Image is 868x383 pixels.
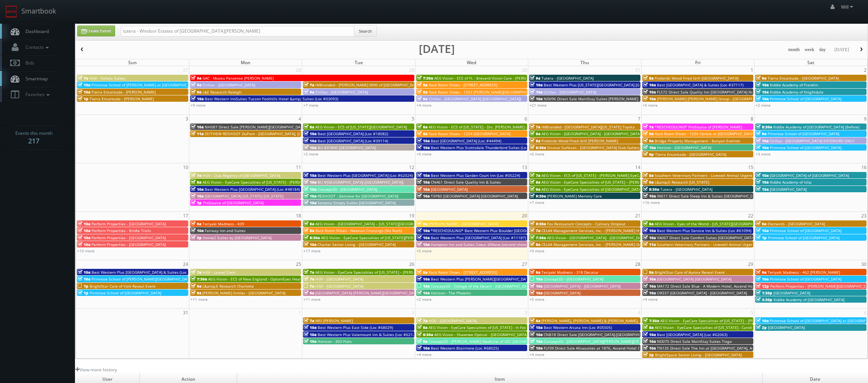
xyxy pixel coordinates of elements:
[756,96,769,101] span: 10a
[770,276,841,282] span: Primrose School of [GEOGRAPHIC_DATA]
[541,270,598,275] span: Teriyaki Madness - 318 Decatur
[431,193,518,199] span: TXP80 [GEOGRAPHIC_DATA] [GEOGRAPHIC_DATA]
[91,228,151,233] span: Perform Properties - Bridle Trails
[304,193,316,199] span: 10a
[770,82,818,87] span: Kiddie Academy of Franklin
[660,318,790,323] span: AEG Vision - EyeCare Specialties of [US_STATE] – [PERSON_NAME] Vision
[657,82,744,87] span: Best [GEOGRAPHIC_DATA] & Suites (Loc #37117)
[417,151,432,157] a: +5 more
[89,75,125,81] span: HGV - Kohala Suites
[770,145,841,150] span: Primrose School of [GEOGRAPHIC_DATA]
[530,138,540,143] span: 8a
[643,75,654,81] span: 8a
[530,235,546,240] span: 7:30a
[315,82,420,87] span: iMBranded - [PERSON_NAME] MINI of [GEOGRAPHIC_DATA]
[417,179,430,185] span: 10a
[304,173,316,178] span: 10a
[417,124,427,130] span: 8a
[203,200,264,205] span: ProSource of [GEOGRAPHIC_DATA]
[530,179,540,185] span: 8a
[191,290,201,296] span: 9a
[191,270,201,275] span: 7a
[643,173,654,178] span: 8a
[643,131,654,136] span: 8a
[774,290,810,296] span: [GEOGRAPHIC_DATA]
[22,75,48,82] span: Smartmap
[657,145,711,150] span: Horizon - [GEOGRAPHIC_DATA]
[304,145,316,150] span: 10a
[431,187,468,192] span: [GEOGRAPHIC_DATA]
[530,193,546,199] span: 9:30a
[315,89,368,95] span: Cirillas - [GEOGRAPHIC_DATA]
[756,82,769,87] span: 10a
[541,318,686,323] span: [PERSON_NAME], [PERSON_NAME] & [PERSON_NAME], LLC - [GEOGRAPHIC_DATA]
[77,26,115,36] a: Create Event
[91,82,199,87] span: Primrose School of [PERSON_NAME] at [GEOGRAPHIC_DATA]
[756,290,772,296] span: 1:30p
[756,221,766,226] span: 9a
[191,131,204,136] span: 11a
[417,228,430,233] span: 10a
[304,235,320,240] span: 8:30a
[643,187,659,192] span: 9:30a
[22,60,34,66] span: Bids
[303,297,321,302] a: +11 more
[304,318,314,323] span: 7a
[77,248,94,253] a: +10 more
[417,131,427,136] span: 8a
[655,221,769,226] span: AEG Vision - Eyes of the World - [US_STATE][GEOGRAPHIC_DATA]
[541,187,689,192] span: AEG Vision - EyeCare Specialties of [GEOGRAPHIC_DATA] - Medfield Eye Associates
[190,103,205,108] a: +9 more
[530,82,543,87] span: 10a
[756,235,767,240] span: 1p
[304,270,314,275] span: 7a
[318,179,403,185] span: BU #[GEOGRAPHIC_DATA] ([GEOGRAPHIC_DATA])
[303,151,318,157] a: +2 more
[91,242,166,247] span: Perform Properties - [GEOGRAPHIC_DATA]
[318,173,413,178] span: Best Western Plus [GEOGRAPHIC_DATA] (Loc #62024)
[191,173,201,178] span: 7a
[417,96,427,101] span: 9a
[643,235,656,240] span: 10a
[318,138,388,143] span: Best [GEOGRAPHIC_DATA] (Loc #39114)
[530,173,540,178] span: 7a
[78,89,90,95] span: 10a
[530,228,540,233] span: 7a
[756,179,769,185] span: 10a
[304,187,316,192] span: 10a
[657,96,807,101] span: [PERSON_NAME] [PERSON_NAME] Group - [GEOGRAPHIC_DATA] - [STREET_ADDRESS]
[657,290,747,296] span: OR337 [GEOGRAPHIC_DATA] - [GEOGRAPHIC_DATA]
[756,283,769,289] span: 12p
[304,200,316,205] span: 10a
[756,89,769,95] span: 10a
[431,179,501,185] span: CNA61 Direct Sale Quality Inn & Suites
[547,235,646,240] span: AEG Vision - [GEOGRAPHIC_DATA] - [GEOGRAPHIC_DATA]
[304,242,316,247] span: 10a
[354,26,377,37] button: Search
[417,235,430,240] span: 10a
[756,131,766,136] span: 9a
[431,235,526,240] span: Best Western Plus [GEOGRAPHIC_DATA] (Loc #11187)
[529,297,544,302] a: +5 more
[643,124,654,130] span: 7a
[547,145,640,150] span: Stratus Surfaces - [GEOGRAPHIC_DATA] Slab Gallery
[544,89,596,95] span: Cirillas - [GEOGRAPHIC_DATA]
[655,270,725,275] span: BrightStar Care of Aurora Reveal Event
[643,200,660,205] a: +16 more
[786,45,802,54] button: month
[530,270,540,275] span: 9a
[643,152,654,157] span: 6p
[315,283,363,289] span: HGV - [GEOGRAPHIC_DATA]
[304,179,316,185] span: 10a
[544,96,638,101] span: ND096 Direct Sale MainStay Suites [PERSON_NAME]
[431,276,624,282] span: Best Western Plus [PERSON_NAME][GEOGRAPHIC_DATA]/[PERSON_NAME][GEOGRAPHIC_DATA] (Loc #10397)
[91,221,166,226] span: Perform Properties - [GEOGRAPHIC_DATA]
[657,283,777,289] span: MA172 Direct Sale Blue - A Modern Hotel, Ascend Hotel Collection
[417,103,432,108] a: +4 more
[202,283,254,289] span: L&amp;E Research Charlotte
[91,276,193,282] span: Primrose School of [PERSON_NAME][GEOGRAPHIC_DATA]
[541,138,618,143] span: Firebirds Wood Fired Grill [PERSON_NAME]
[90,290,161,296] span: Primrose School of [GEOGRAPHIC_DATA]
[657,228,778,233] span: Best Western Plus Service Inn & Suites (Loc #61094) WHITE GLOVE
[304,82,314,87] span: 7a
